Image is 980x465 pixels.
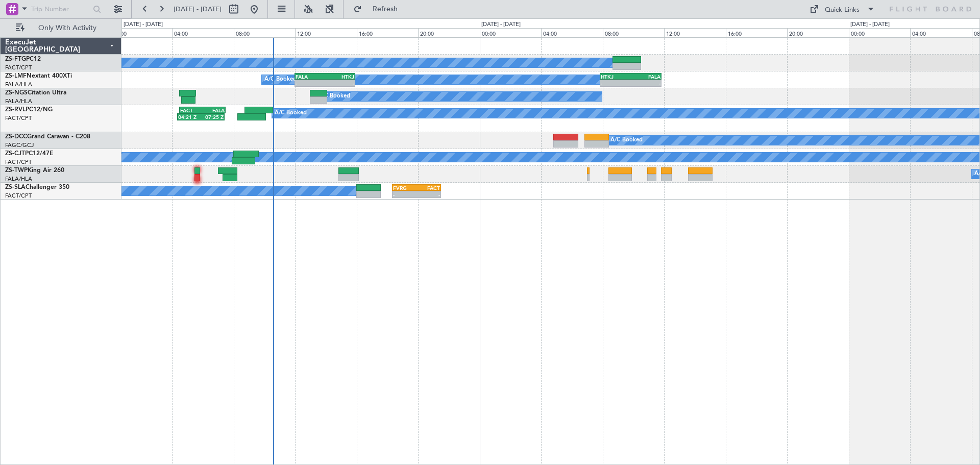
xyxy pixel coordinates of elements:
[416,191,440,198] div: -
[630,74,660,80] div: FALA
[296,80,325,86] div: -
[124,20,163,29] div: [DATE] - [DATE]
[203,107,225,113] div: FALA
[5,81,32,88] a: FALA/HLA
[418,28,480,37] div: 20:00
[5,134,27,140] span: ZS-DCC
[357,28,419,37] div: 16:00
[275,106,307,121] div: A/C Booked
[416,185,440,191] div: FACT
[5,151,53,157] a: ZS-CJTPC12/47E
[325,80,354,86] div: -
[264,72,297,87] div: A/C Booked
[5,73,27,79] span: ZS-LMF
[5,184,26,190] span: ZS-SLA
[5,175,32,183] a: FALA/HLA
[787,28,849,37] div: 20:00
[610,133,643,148] div: A/C Booked
[5,141,34,149] a: FAGC/GCJ
[393,185,416,191] div: FVRG
[178,114,201,120] div: 04:21 Z
[5,107,26,113] span: ZS-RVL
[601,74,631,80] div: HTKJ
[234,28,296,37] div: 08:00
[5,114,32,122] a: FACT/CPT
[5,90,28,96] span: ZS-NGS
[111,28,173,37] div: 00:00
[5,73,72,79] a: ZS-LMFNextant 400XTi
[726,28,788,37] div: 16:00
[318,89,350,104] div: A/C Booked
[174,5,222,14] span: [DATE] - [DATE]
[364,6,407,13] span: Refresh
[5,167,28,174] span: ZS-TWP
[804,1,880,17] button: Quick Links
[5,158,32,166] a: FACT/CPT
[601,80,631,86] div: -
[295,28,357,37] div: 12:00
[480,28,542,37] div: 00:00
[850,20,890,29] div: [DATE] - [DATE]
[910,28,972,37] div: 04:00
[481,20,521,29] div: [DATE] - [DATE]
[849,28,911,37] div: 00:00
[5,97,32,105] a: FALA/HLA
[349,1,410,17] button: Refresh
[27,25,108,32] span: Only With Activity
[11,20,111,36] button: Only With Activity
[5,64,32,71] a: FACT/CPT
[5,151,25,157] span: ZS-CJT
[5,192,32,200] a: FACT/CPT
[393,191,416,198] div: -
[5,107,53,113] a: ZS-RVLPC12/NG
[325,74,354,80] div: HTKJ
[201,114,223,120] div: 07:25 Z
[664,28,726,37] div: 12:00
[5,134,90,140] a: ZS-DCCGrand Caravan - C208
[172,28,234,37] div: 04:00
[5,184,69,190] a: ZS-SLAChallenger 350
[603,28,665,37] div: 08:00
[5,167,64,174] a: ZS-TWPKing Air 260
[31,2,90,17] input: Trip Number
[5,90,66,96] a: ZS-NGSCitation Ultra
[180,107,202,113] div: FACT
[296,74,325,80] div: FALA
[541,28,603,37] div: 04:00
[5,56,41,62] a: ZS-FTGPC12
[630,80,660,86] div: -
[825,5,860,15] div: Quick Links
[5,56,26,62] span: ZS-FTG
